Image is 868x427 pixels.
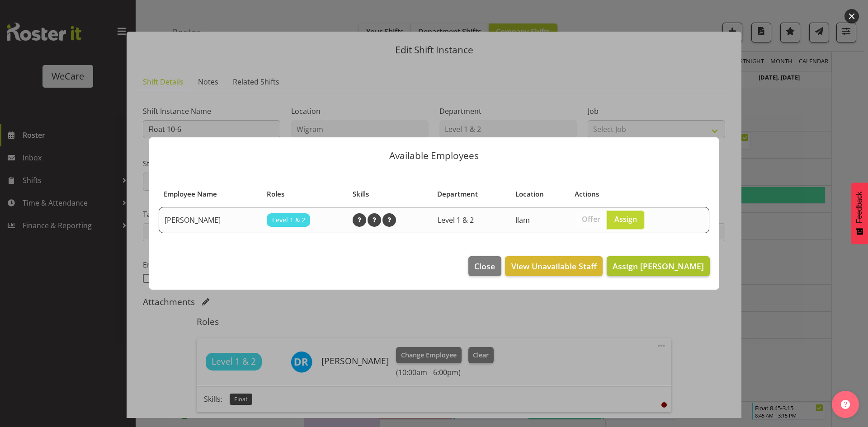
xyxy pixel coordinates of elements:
span: Employee Name [164,189,217,199]
p: Available Employees [158,151,710,160]
span: Ilam [515,215,530,225]
span: Assign [614,215,637,224]
td: [PERSON_NAME] [159,207,261,233]
button: View Unavailable Staff [505,256,602,276]
button: Close [468,256,501,276]
span: Roles [267,189,284,199]
span: Level 1 & 2 [272,215,305,225]
span: Department [437,189,478,199]
button: Assign [PERSON_NAME] [607,256,710,276]
span: Close [474,260,495,272]
span: Feedback [855,192,863,223]
span: Location [515,189,544,199]
span: Assign [PERSON_NAME] [613,261,704,272]
span: View Unavailable Staff [511,260,597,272]
img: help-xxl-2.png [841,400,850,409]
span: Actions [575,189,599,199]
button: Feedback - Show survey [851,183,868,244]
span: Level 1 & 2 [438,215,474,225]
span: Offer [582,215,600,224]
span: Skills [353,189,369,199]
